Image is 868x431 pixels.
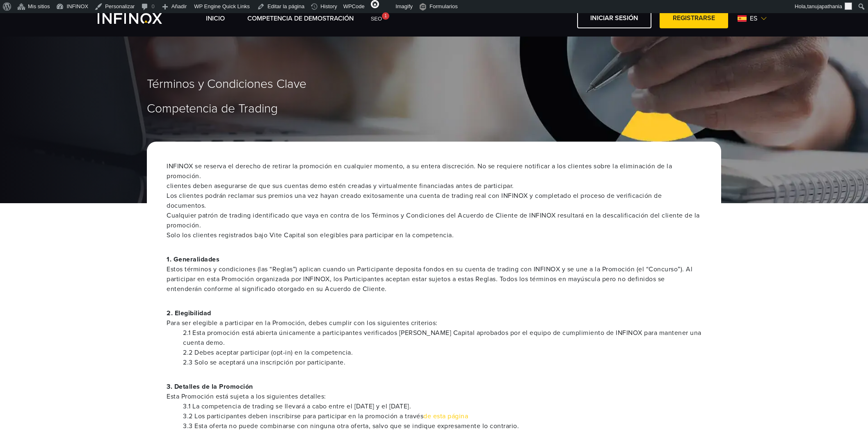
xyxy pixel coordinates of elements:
span: es [747,14,761,23]
span: Términos y Condiciones Clave [147,77,306,92]
li: 2.1 Esta promoción está abierta únicamente a participantes verificados [PERSON_NAME] Capital apro... [183,328,701,348]
li: Cualquier patrón de trading identificado que vaya en contra de los Términos y Condiciones del Acu... [167,211,701,230]
li: 2.2 Debes aceptar participar (opt-in) en la competencia. [183,348,701,358]
div: 1 [382,12,389,20]
li: 3.2 Los participantes deben inscribirse para participar en la promoción a través [183,411,701,421]
h1: Competencia de Trading [147,102,721,115]
a: INICIO [206,14,225,23]
li: Solo los clientes registrados bajo Vite Capital son elegibles para participar en la competencia. [167,230,701,240]
span: Esta Promoción está sujeta a los siguientes detalles: [167,392,701,401]
a: Registrarse [660,8,728,28]
span: Para ser elegible a participar en la Promoción, debes cumplir con los siguientes criterios: [167,318,701,328]
span: Estos términos y condiciones (las “Reglas”) aplican cuando un Participante deposita fondos en su ... [167,264,701,294]
p: 1. Generalidades [167,254,701,294]
p: 3. Detalles de la Promoción [167,382,701,401]
a: INFINOX Vite [98,13,181,24]
li: 3.1 La competencia de trading se llevará a cabo entre el [DATE] y el [DATE]. [183,401,701,411]
a: de esta página [423,412,468,420]
p: 2. Elegibilidad [167,308,701,328]
li: 2.3 Solo se aceptará una inscripción por participante. [183,358,701,367]
a: Iniciar sesión [577,8,651,28]
span: tanujapathania [807,3,842,9]
li: Los clientes podrán reclamar sus premios una vez hayan creado exitosamente una cuenta de trading ... [167,191,701,211]
a: Competencia de Demostración [247,14,354,23]
li: 3.3 Esta oferta no puede combinarse con ninguna otra oferta, salvo que se indique expresamente lo... [183,421,701,431]
span: SEO [371,16,382,22]
li: clientes deben asegurarse de que sus cuentas demo estén creadas y virtualmente financiadas antes ... [167,181,701,191]
li: INFINOX se reserva el derecho de retirar la promoción en cualquier momento, a su entera discreció... [167,161,701,181]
